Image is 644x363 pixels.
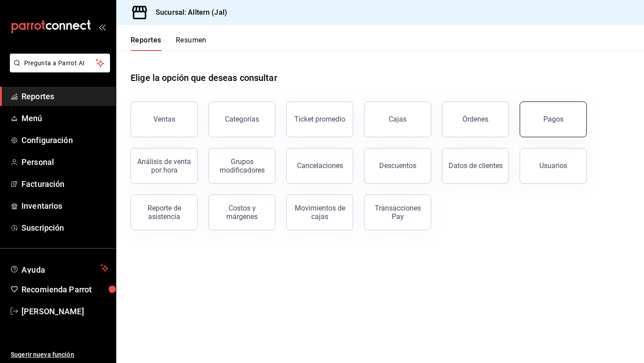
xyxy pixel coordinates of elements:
button: Reportes [131,36,161,51]
div: Grupos modificadores [214,157,270,174]
div: Reporte de asistencia [136,204,192,221]
button: Pregunta a Parrot AI [10,54,110,72]
span: Recomienda Parrot [21,283,109,295]
div: Cajas [389,114,407,125]
h3: Sucursal: Alltern (Jal) [148,7,227,18]
button: Usuarios [520,148,587,184]
button: Reporte de asistencia [131,194,198,230]
div: navigation tabs [131,36,207,51]
button: Ventas [131,101,198,137]
span: Inventarios [21,200,109,212]
button: Grupos modificadores [208,148,275,184]
span: Sugerir nueva función [11,350,109,359]
div: Ticket promedio [294,115,345,123]
button: open_drawer_menu [98,23,106,30]
div: Costos y márgenes [214,204,270,221]
span: Personal [21,156,109,168]
button: Resumen [176,36,207,51]
a: Pregunta a Parrot AI [6,65,110,74]
button: Pagos [520,101,587,137]
span: Facturación [21,178,109,190]
h1: Elige la opción que deseas consultar [131,71,277,84]
span: Configuración [21,134,109,146]
button: Órdenes [442,101,509,137]
span: Suscripción [21,222,109,234]
div: Ventas [153,115,175,123]
div: Transacciones Pay [370,204,425,221]
span: Reportes [21,90,109,102]
button: Categorías [208,101,275,137]
button: Ticket promedio [286,101,353,137]
div: Cancelaciones [297,161,343,170]
button: Costos y márgenes [208,194,275,230]
button: Datos de clientes [442,148,509,184]
span: Ayuda [21,263,97,274]
div: Datos de clientes [449,161,503,170]
button: Transacciones Pay [364,194,431,230]
div: Descuentos [379,161,416,170]
span: [PERSON_NAME] [21,305,109,317]
div: Usuarios [539,161,567,170]
div: Órdenes [462,115,488,123]
button: Análisis de venta por hora [131,148,198,184]
span: Pregunta a Parrot AI [24,59,96,68]
span: Menú [21,112,109,124]
a: Cajas [364,101,431,137]
button: Movimientos de cajas [286,194,353,230]
button: Descuentos [364,148,431,184]
button: Cancelaciones [286,148,353,184]
div: Análisis de venta por hora [136,157,192,174]
div: Categorías [225,115,259,123]
div: Movimientos de cajas [292,204,347,221]
div: Pagos [543,115,563,123]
